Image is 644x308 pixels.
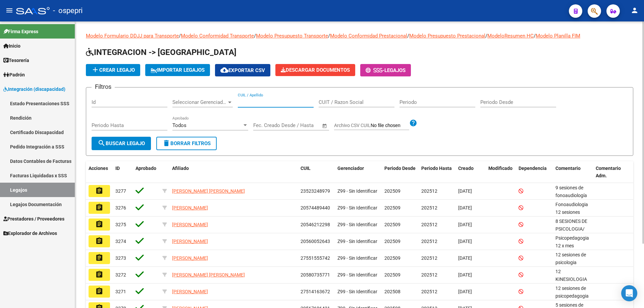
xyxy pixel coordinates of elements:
span: Inicio [3,42,20,50]
span: Aprobado [136,166,156,171]
span: 202509 [384,239,400,244]
mat-icon: assignment [95,254,103,262]
a: Modelo Conformidad Prestacional [330,33,407,39]
span: Tesorería [3,57,29,64]
span: [DATE] [458,239,472,244]
datatable-header-cell: Periodo Hasta [419,161,455,183]
span: 202509 [384,188,400,194]
span: Z99 - Sin Identificar [337,272,377,278]
span: Borrar Filtros [162,140,211,146]
mat-icon: add [91,66,99,74]
span: 3273 [115,255,126,261]
span: 12 sesiones de psicopedagogia VALERIA HAAG DIAZ [555,286,591,306]
span: Explorador de Archivos [3,230,57,237]
span: ID [115,166,120,171]
input: Fecha inicio [253,122,280,128]
span: [PERSON_NAME] [172,222,208,227]
button: Descargar Documentos [275,64,355,76]
datatable-header-cell: Creado [455,161,486,183]
span: 3272 [115,272,126,278]
span: Creado [458,166,474,171]
button: IMPORTAR LEGAJOS [145,64,210,76]
span: Acciones [89,166,108,171]
h3: Filtros [92,82,115,91]
datatable-header-cell: Afiliado [169,161,298,183]
mat-icon: assignment [95,203,103,211]
span: 8 SESIONES DE PSICOLOGIA/ RUIZ M FERNANDA/ SEP A DIC 8 SESIONES DE PSICOPEDAGOGIA / CONSTANZA SAE... [555,219,595,285]
span: 202512 [421,255,437,261]
span: Gerenciador [337,166,364,171]
span: 3274 [115,239,126,244]
span: Z99 - Sin Identificar [337,205,377,210]
div: Open Intercom Messenger [621,285,637,301]
span: Buscar Legajo [98,140,145,146]
button: Crear Legajo [86,64,140,76]
a: Modelo Planilla FIM [536,33,580,39]
span: Comentario Adm. [596,166,621,179]
span: 3277 [115,188,126,194]
span: 27514163672 [301,289,330,294]
span: 202512 [421,272,437,278]
span: Archivo CSV CUIL [334,123,371,128]
span: [PERSON_NAME] [PERSON_NAME] [172,188,245,194]
span: [DATE] [458,289,472,294]
a: Modelo Conformidad Transporte [181,33,254,39]
span: Exportar CSV [220,67,265,73]
span: 202509 [384,205,400,210]
datatable-header-cell: Modificado [486,161,516,183]
span: Legajos [384,67,406,73]
span: 20574489440 [301,205,330,210]
span: Prestadores / Proveedores [3,215,64,223]
mat-icon: assignment [95,220,103,228]
span: [PERSON_NAME] [172,239,208,244]
mat-icon: person [631,6,639,14]
span: [DATE] [458,272,472,278]
span: 202512 [421,205,437,210]
span: Z99 - Sin Identificar [337,289,377,294]
span: [DATE] [458,188,472,194]
span: 20560052643 [301,239,330,244]
span: Integración (discapacidad) [3,85,65,93]
span: [PERSON_NAME] [172,255,208,261]
span: 202512 [421,188,437,194]
a: Modelo Formulario DDJJ para Transporte [86,33,179,39]
span: IMPORTAR LEGAJOS [151,67,205,73]
span: [DATE] [458,205,472,210]
button: Borrar Filtros [156,137,217,150]
span: Descargar Documentos [281,67,350,73]
span: Modificado [488,166,513,171]
span: INTEGRACION -> [GEOGRAPHIC_DATA] [86,48,236,57]
span: Fonoaudiologia 12 sesiones septiembre/diciembre 2025 Lic. Castillo Carla [555,202,594,238]
span: Periodo Hasta [421,166,452,171]
span: [PERSON_NAME] [PERSON_NAME] [172,272,245,278]
span: Padrón [3,71,25,78]
span: Comentario [555,166,581,171]
mat-icon: menu [5,6,13,14]
span: 202509 [384,222,400,227]
span: Z99 - Sin Identificar [337,188,377,194]
input: Fecha fin [286,122,319,128]
span: - ospepri [53,3,83,18]
span: Dependencia [519,166,547,171]
span: Crear Legajo [91,67,135,73]
mat-icon: cloud_download [220,66,228,74]
span: 23523248979 [301,188,330,194]
a: ModeloResumen HC [487,33,534,39]
datatable-header-cell: ID [113,161,133,183]
span: [DATE] [458,255,472,261]
input: Archivo CSV CUIL [371,123,409,129]
span: Psicopedagogia 12 x mes septiembre/diciembre2025 Lic. Bustos Juliana [555,235,594,271]
button: Exportar CSV [215,64,270,76]
span: 202512 [421,239,437,244]
a: Modelo Presupuesto Transporte [256,33,328,39]
span: 3271 [115,289,126,294]
mat-icon: assignment [95,187,103,195]
datatable-header-cell: Dependencia [516,161,553,183]
span: Afiliado [172,166,189,171]
span: 202512 [421,289,437,294]
span: Z99 - Sin Identificar [337,255,377,261]
datatable-header-cell: Aprobado [133,161,160,183]
span: 202512 [421,222,437,227]
span: [PERSON_NAME] [172,289,208,294]
datatable-header-cell: Acciones [86,161,113,183]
